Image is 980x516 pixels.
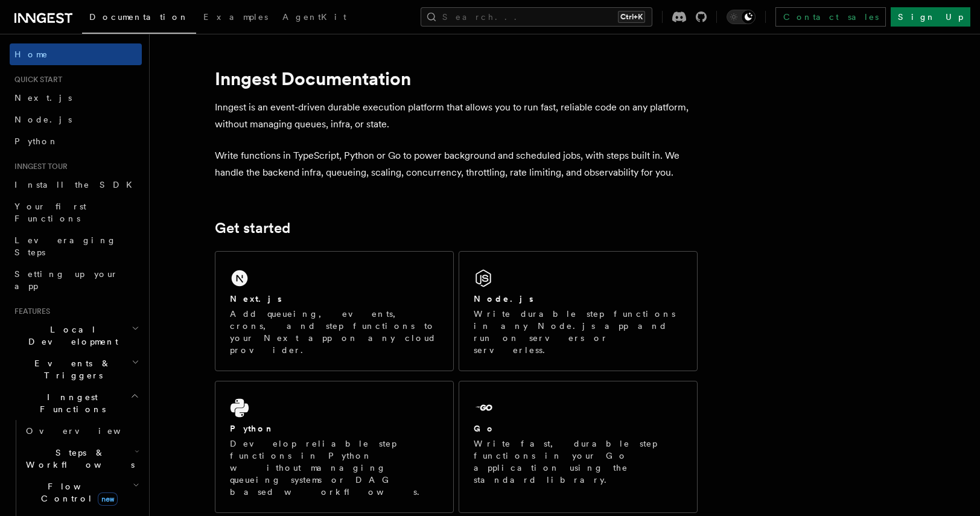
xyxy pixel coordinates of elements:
[474,438,682,486] p: Write fast, durable step functions in your Go application using the standard library.
[10,162,68,171] span: Inngest tour
[215,99,698,133] p: Inngest is an event-driven durable execution platform that allows you to run fast, reliable code ...
[727,10,756,24] button: Toggle dark mode
[26,426,150,436] span: Overview
[474,308,682,356] p: Write durable step functions in any Node.js app and run on servers or serverless.
[215,220,290,237] a: Get started
[10,352,142,386] button: Events & Triggers
[14,180,139,190] span: Install the SDK
[421,7,652,27] button: Search...Ctrl+K
[10,307,50,316] span: Features
[474,422,495,435] h2: Go
[215,381,454,513] a: PythonDevelop reliable step functions in Python without managing queueing systems or DAG based wo...
[10,43,142,65] a: Home
[98,492,118,506] span: new
[21,476,142,509] button: Flow Controlnew
[474,293,533,305] h2: Node.js
[10,196,142,229] a: Your first Functions
[14,136,59,146] span: Python
[203,12,268,22] span: Examples
[275,4,354,33] a: AgentKit
[21,447,135,471] span: Steps & Workflows
[10,357,132,381] span: Events & Triggers
[21,420,142,442] a: Overview
[459,251,698,371] a: Node.jsWrite durable step functions in any Node.js app and run on servers or serverless.
[230,438,439,498] p: Develop reliable step functions in Python without managing queueing systems or DAG based workflows.
[215,68,698,89] h1: Inngest Documentation
[14,202,86,223] span: Your first Functions
[10,130,142,152] a: Python
[14,48,48,60] span: Home
[215,147,698,181] p: Write functions in TypeScript, Python or Go to power background and scheduled jobs, with steps bu...
[10,229,142,263] a: Leveraging Steps
[10,75,62,84] span: Quick start
[282,12,346,22] span: AgentKit
[10,323,132,348] span: Local Development
[230,422,275,435] h2: Python
[21,442,142,476] button: Steps & Workflows
[10,174,142,196] a: Install the SDK
[10,391,130,415] span: Inngest Functions
[775,7,886,27] a: Contact sales
[10,386,142,420] button: Inngest Functions
[215,251,454,371] a: Next.jsAdd queueing, events, crons, and step functions to your Next app on any cloud provider.
[459,381,698,513] a: GoWrite fast, durable step functions in your Go application using the standard library.
[230,293,282,305] h2: Next.js
[14,235,116,257] span: Leveraging Steps
[21,480,133,505] span: Flow Control
[14,269,118,291] span: Setting up your app
[89,12,189,22] span: Documentation
[10,319,142,352] button: Local Development
[618,11,645,23] kbd: Ctrl+K
[196,4,275,33] a: Examples
[10,87,142,109] a: Next.js
[10,263,142,297] a: Setting up your app
[82,4,196,34] a: Documentation
[10,109,142,130] a: Node.js
[14,115,72,124] span: Node.js
[891,7,970,27] a: Sign Up
[14,93,72,103] span: Next.js
[230,308,439,356] p: Add queueing, events, crons, and step functions to your Next app on any cloud provider.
